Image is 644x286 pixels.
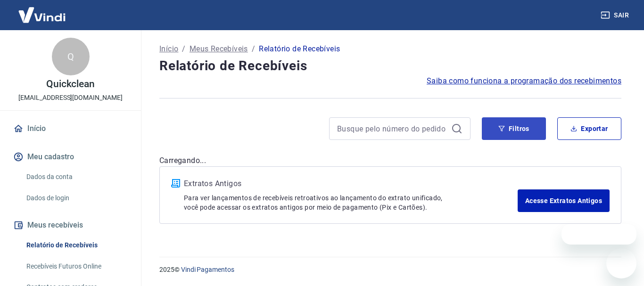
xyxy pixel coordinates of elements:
p: Carregando... [159,155,621,166]
iframe: Button to launch messaging window [606,248,636,278]
a: Vindi Pagamentos [181,266,234,273]
p: Para ver lançamentos de recebíveis retroativos ao lançamento do extrato unificado, você pode aces... [184,193,518,212]
a: Dados da conta [23,167,130,187]
p: 2025 © [159,265,621,275]
button: Meus recebíveis [11,215,130,236]
p: / [182,43,185,55]
a: Dados de login [23,188,130,208]
button: Meu cadastro [11,147,130,167]
a: Recebíveis Futuros Online [23,257,130,276]
a: Acesse Extratos Antigos [518,189,610,212]
img: Vindi [11,0,73,29]
div: Q [52,38,90,75]
p: Relatório de Recebíveis [259,43,340,55]
p: / [252,43,255,55]
img: ícone [171,179,180,188]
a: Saiba como funciona a programação dos recebimentos [427,75,621,87]
p: [EMAIL_ADDRESS][DOMAIN_NAME] [18,93,123,103]
button: Exportar [557,117,621,140]
button: Sair [599,7,633,24]
p: Extratos Antigos [184,178,518,189]
input: Busque pelo número do pedido [337,122,447,136]
a: Relatório de Recebíveis [23,236,130,255]
a: Início [11,118,130,139]
button: Filtros [482,117,546,140]
iframe: Message from company [561,224,636,245]
a: Meus Recebíveis [190,43,248,55]
p: Quickclean [46,79,95,89]
a: Início [159,43,178,55]
h4: Relatório de Recebíveis [159,57,621,75]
